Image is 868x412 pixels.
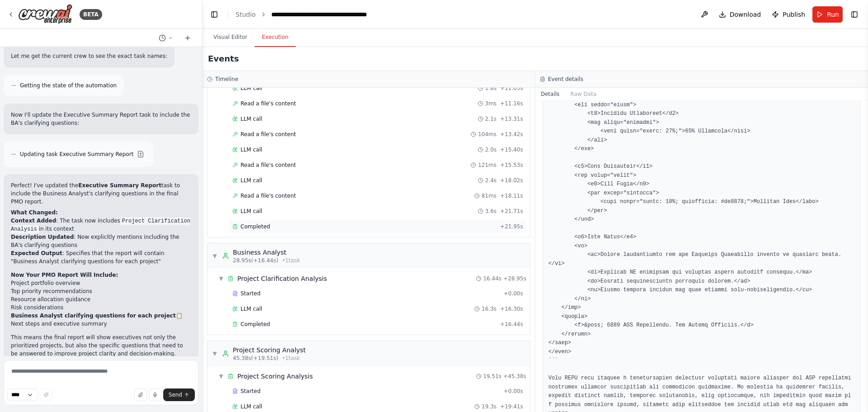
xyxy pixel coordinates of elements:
button: Click to speak your automation idea [149,388,161,401]
span: LLM call [241,115,262,123]
span: 3.6s [485,208,496,215]
strong: Now Your PMO Report Will Include: [11,272,118,278]
li: Top priority recommendations [11,287,191,295]
button: Improve this prompt [40,388,52,401]
button: Run [812,6,843,23]
span: + 13.42s [500,131,523,138]
span: Updating task Executive Summary Report [20,151,133,158]
span: + 11.03s [500,85,523,92]
h3: Timeline [215,76,238,83]
h2: Events [208,52,239,65]
button: Switch to previous chat [155,33,177,43]
li: : The task now includes in its context [11,217,191,233]
span: • 1 task [282,257,300,264]
strong: Business Analyst clarifying questions for each project [11,313,176,319]
div: Business Analyst [233,248,300,257]
span: Completed [241,223,270,230]
button: Raw Data [565,88,602,100]
span: Completed [241,321,270,328]
p: Let me get the current crew to see the exact task names: [11,52,167,60]
span: Read a file's content [241,192,296,199]
span: LLM call [241,403,262,410]
button: Hide left sidebar [208,8,221,21]
span: Read a file's content [241,161,296,169]
span: + 15.40s [500,146,523,153]
span: 16.3s [481,305,496,313]
span: + 0.00s [504,388,523,395]
span: LLM call [241,146,262,153]
button: Details [535,88,565,100]
span: + 28.95s [503,275,526,282]
span: ▼ [212,252,217,260]
h3: Event details [548,76,583,83]
span: + 15.53s [500,161,523,169]
span: 19.51s [483,373,502,380]
button: Send [163,388,195,401]
span: 28.95s (+16.44s) [233,257,278,264]
li: Next steps and executive summary [11,320,191,328]
button: Download [715,6,765,23]
span: • 1 task [282,355,300,362]
nav: breadcrumb [236,10,373,19]
span: Run [827,10,839,19]
li: Resource allocation guidance [11,295,191,303]
strong: Expected Output [11,250,62,256]
button: Execution [255,28,296,47]
span: + 13.31s [500,115,523,123]
li: Project portfolio overview [11,279,191,287]
span: + 45.38s [503,373,526,380]
li: : Now explicitly mentions including the BA's clarifying questions [11,233,191,249]
span: LLM call [241,85,262,92]
span: 3ms [485,100,497,107]
span: 2.0s [485,146,496,153]
span: Download [730,10,761,19]
strong: Executive Summary Report [78,182,161,189]
span: 2.1s [485,115,496,123]
span: Project Scoring Analysis [237,372,313,381]
span: + 21.71s [500,208,523,215]
span: LLM call [241,305,262,313]
span: + 19.41s [500,403,523,410]
span: + 18.11s [500,192,523,199]
span: 1.8s [485,85,496,92]
span: Getting the state of the automation [20,82,117,89]
span: Publish [783,10,805,19]
span: ▼ [218,373,224,380]
li: : Specifies that the report will contain "Business Analyst clarifying questions for each project" [11,249,191,265]
span: + 0.00s [504,290,523,297]
span: Started [241,290,260,297]
span: Read a file's content [241,131,296,138]
span: 104ms [478,131,496,138]
p: This means the final report will show executives not only the prioritized projects, but also the ... [11,333,191,358]
button: Visual Editor [206,28,255,47]
strong: Context Added [11,218,56,224]
span: + 16.44s [500,321,523,328]
li: 📋 [11,312,191,320]
button: Start a new chat [180,33,195,43]
span: 16.44s [483,275,502,282]
div: Project Scoring Analyst [233,346,306,355]
div: BETA [80,9,102,20]
img: Logo [18,4,72,24]
span: ▼ [218,275,224,282]
button: Show right sidebar [848,8,861,21]
p: Now I'll update the Executive Summary Report task to include the BA's clarifying questions: [11,111,191,127]
button: Publish [768,6,809,23]
a: Studio [236,11,256,18]
code: Project Clarification Analysis [11,217,190,233]
strong: Description Updated [11,234,74,240]
strong: What Changed: [11,209,58,216]
span: Send [169,391,182,398]
span: LLM call [241,177,262,184]
li: Risk considerations [11,303,191,312]
span: 121ms [478,161,496,169]
span: 19.3s [481,403,496,410]
span: + 21.95s [500,223,523,230]
span: Project Clarification Analysis [237,274,327,283]
span: 45.38s (+19.51s) [233,355,278,362]
span: + 18.02s [500,177,523,184]
span: Started [241,388,260,395]
span: ▼ [212,350,217,357]
span: + 11.16s [500,100,523,107]
span: 2.4s [485,177,496,184]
